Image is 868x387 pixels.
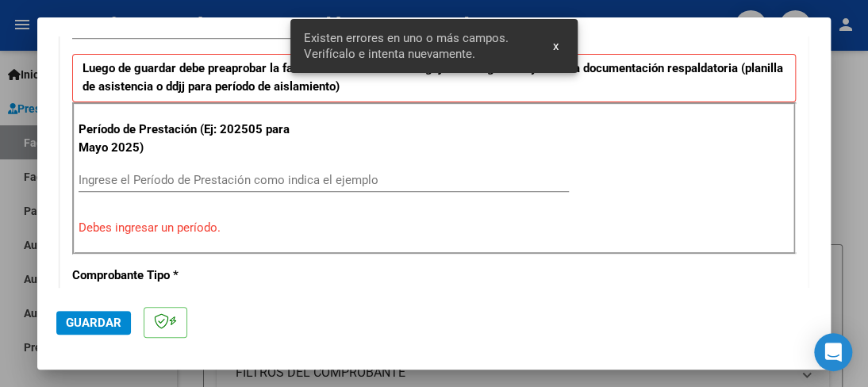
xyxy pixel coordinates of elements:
[79,219,789,237] p: Debes ingresar un período.
[553,39,559,53] span: x
[540,32,571,60] button: x
[66,316,121,330] span: Guardar
[72,266,290,285] p: Comprobante Tipo *
[56,311,131,335] button: Guardar
[83,61,783,94] strong: Luego de guardar debe preaprobar la factura asociandola a un legajo de integración y subir la doc...
[79,121,292,156] p: Período de Prestación (Ej: 202505 para Mayo 2025)
[303,30,533,62] span: Existen errores en uno o más campos. Verifícalo e intenta nuevamente.
[814,333,852,371] div: Open Intercom Messenger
